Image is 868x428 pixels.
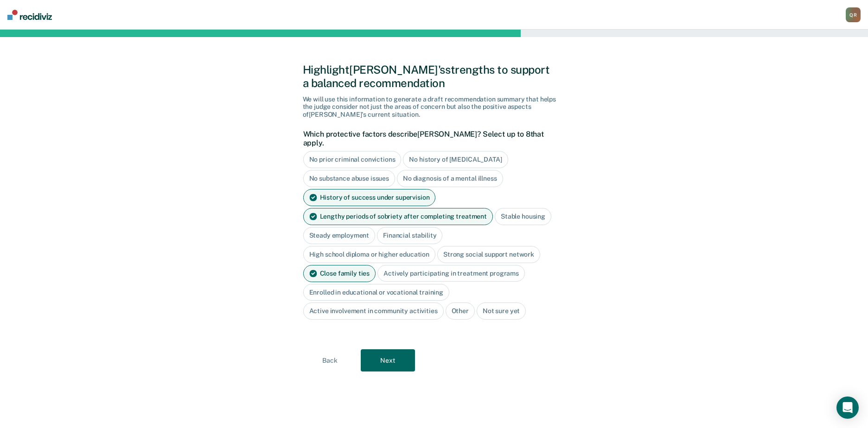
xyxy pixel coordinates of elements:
[303,130,561,147] label: Which protective factors describe [PERSON_NAME] ? Select up to 8 that apply.
[846,7,861,22] div: Q R
[303,189,436,206] div: History of success under supervision
[437,246,540,263] div: Strong social support network
[7,10,52,20] img: Recidiviz
[377,227,442,244] div: Financial stability
[303,151,402,168] div: No prior criminal convictions
[446,302,475,320] div: Other
[846,7,861,22] button: QR
[303,227,376,244] div: Steady employment
[836,397,859,419] div: Open Intercom Messenger
[303,265,376,282] div: Close family ties
[403,151,508,168] div: No history of [MEDICAL_DATA]
[303,208,493,225] div: Lengthy periods of sobriety after completing treatment
[397,170,503,187] div: No diagnosis of a mental illness
[477,302,526,320] div: Not sure yet
[303,63,566,90] div: Highlight [PERSON_NAME]'s strengths to support a balanced recommendation
[303,246,436,263] div: High school diploma or higher education
[361,349,415,371] button: Next
[303,349,357,371] button: Back
[303,284,450,301] div: Enrolled in educational or vocational training
[377,265,525,282] div: Actively participating in treatment programs
[495,208,551,225] div: Stable housing
[303,95,566,119] div: We will use this information to generate a draft recommendation summary that helps the judge cons...
[303,170,396,187] div: No substance abuse issues
[303,302,444,320] div: Active involvement in community activities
